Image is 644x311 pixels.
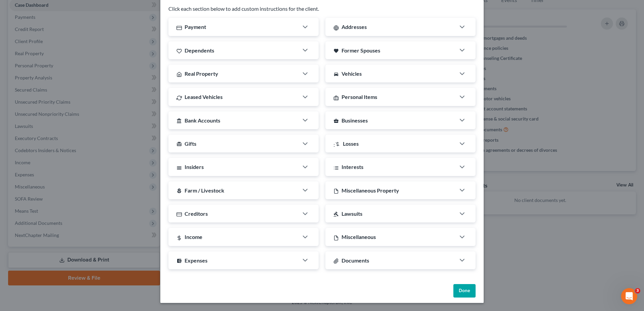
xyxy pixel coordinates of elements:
span: Leased Vehicles [185,94,223,100]
iframe: Intercom live chat [621,288,637,304]
i: local_florist [176,188,182,194]
span: Addresses [342,24,367,30]
span: Gifts [185,140,196,147]
span: Farm / Livestock [185,187,224,194]
span: Interests [342,164,363,170]
i: card_giftcard [176,141,182,147]
i: account_balance_wallet [176,258,182,264]
span: Creditors [185,210,208,217]
p: Click each section below to add custom instructions for the client. [168,5,476,13]
span: Miscellaneous [342,234,376,240]
i: directions_car [333,71,339,77]
span: Miscellaneous Property [342,187,399,194]
span: Losses [343,140,359,147]
span: Expenses [185,257,207,264]
span: Vehicles [342,70,362,77]
span: Personal Items [342,94,377,100]
i: account_balance [176,118,182,124]
span: Lawsuits [342,210,362,217]
i: gavel [333,211,339,217]
span: 3 [635,288,640,293]
span: Income [185,234,202,240]
i: business_center [333,118,339,124]
span: Dependents [185,47,214,54]
span: Payment [185,24,206,30]
span: Insiders [185,164,204,170]
i: :money_off [333,141,340,147]
button: Done [453,284,476,298]
span: Bank Accounts [185,117,220,124]
span: Businesses [342,117,368,124]
span: Real Property [185,70,218,77]
i: favorite [333,48,339,54]
span: Documents [342,257,369,264]
span: Former Spouses [342,47,380,54]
